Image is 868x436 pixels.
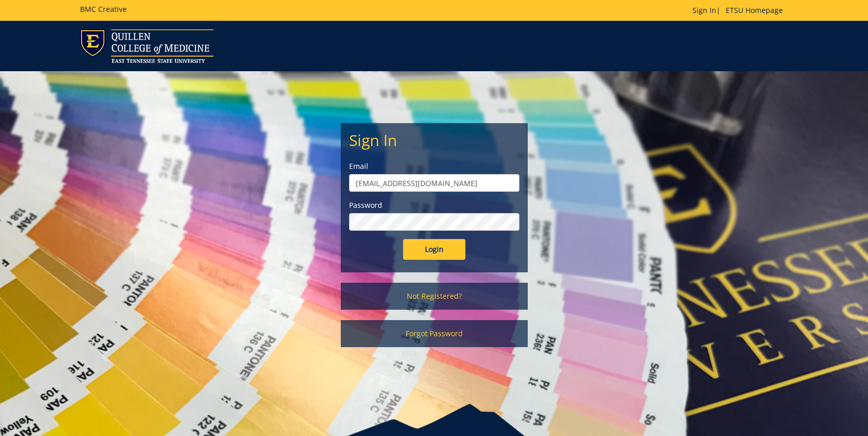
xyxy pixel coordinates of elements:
[80,5,127,13] h5: BMC Creative
[349,161,519,171] label: Email
[403,239,465,260] input: Login
[692,5,788,16] p: |
[720,5,788,15] a: ETSU Homepage
[349,131,519,149] h2: Sign In
[692,5,716,15] a: Sign In
[341,283,528,310] a: Not Registered?
[80,29,213,63] img: ETSU logo
[341,320,528,347] a: Forgot Password
[349,200,519,210] label: Password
